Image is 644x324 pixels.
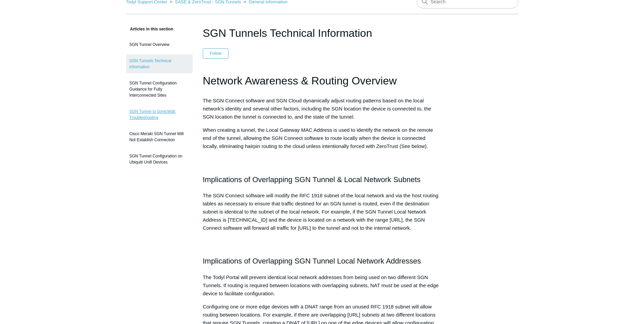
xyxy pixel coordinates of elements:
[126,105,193,124] a: SGN Tunnel to SonicWall: Troubleshooting
[126,38,193,51] a: SGN Tunnel Overview
[203,175,421,184] span: Implications of Overlapping SGN Tunnel & Local Network Subnets
[203,75,397,87] span: Network Awareness & Routing Overview
[203,274,439,296] span: The Todyl Portal will prevent identical local network addresses from being used on two different ...
[126,27,173,31] span: Articles in this section
[203,257,421,265] span: Implications of Overlapping SGN Tunnel Local Network Addresses
[126,77,193,102] a: SGN Tunnel Configuration Guidance for Fully Interconnected Sites
[203,25,442,41] h1: SGN Tunnels Technical Information
[126,54,193,73] a: SGN Tunnels Technical Information
[203,98,431,120] span: The SGN Connect software and SGN Cloud dynamically adjust routing patterns based on the local net...
[203,48,229,58] button: Follow Article
[126,127,193,146] a: Cisco Meraki SGN Tunnel Will Not Establish Connection
[203,127,433,149] span: When creating a tunnel, the Local Gateway MAC Address is used to identify the network on the remo...
[126,150,193,169] a: SGN Tunnel Configuration on Ubiquiti Unifi Devices
[203,193,438,231] span: The SGN Connect software will modify the RFC 1918 subnet of the local network and via the host ro...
